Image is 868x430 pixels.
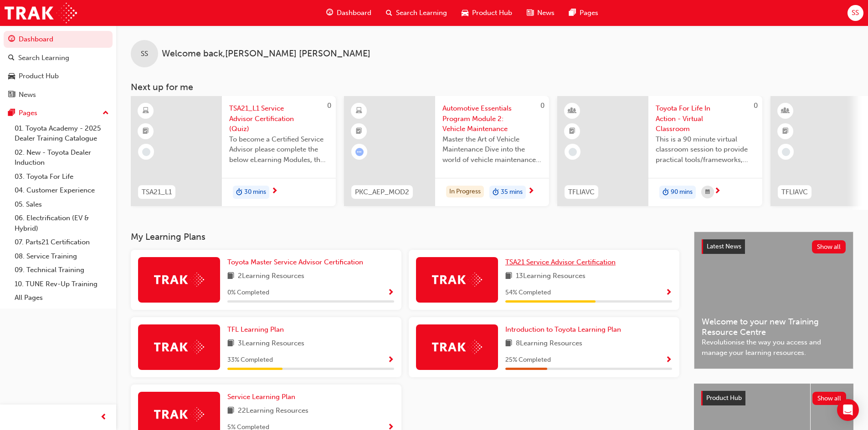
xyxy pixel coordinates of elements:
[18,53,69,63] div: Search Learning
[11,277,113,291] a: 10. TUNE Rev-Up Training
[11,291,113,305] a: All Pages
[505,258,616,266] span: TSA21 Service Advisor Certification
[4,68,113,85] a: Product Hub
[472,8,512,18] span: Product Hub
[462,7,468,19] span: car-icon
[702,337,846,358] span: Revolutionise the way you access and manage your learning resources.
[11,197,113,212] a: 05. Sales
[11,235,113,249] a: 07. Parts21 Certification
[493,187,499,198] span: duration-icon
[227,324,288,335] a: TFL Learning Plan
[154,340,204,354] img: Trak
[143,126,149,137] span: booktick-icon
[387,287,394,298] button: Show Progress
[244,187,266,197] span: 30 mins
[19,71,59,81] div: Product Hub
[4,105,113,121] button: Pages
[11,211,113,235] a: 06. Electrification (EV & Hybrid)
[568,187,595,197] span: TFLIAVC
[355,148,364,156] span: learningRecordVerb_ATTEMPT-icon
[665,356,672,364] span: Show Progress
[11,146,113,170] a: 02. New - Toyota Dealer Induction
[154,273,204,287] img: Trak
[665,287,672,298] button: Show Progress
[569,126,575,137] span: booktick-icon
[694,232,853,369] a: Latest NewsShow allWelcome to your new Training Resource CentreRevolutionise the way you access a...
[656,103,755,134] span: Toyota For Life In Action - Virtual Classroom
[501,187,523,197] span: 35 mins
[355,187,409,197] span: PKC_AEP_MOD2
[505,271,512,282] span: book-icon
[781,187,808,197] span: TFLIAVC
[386,7,392,19] span: search-icon
[356,105,362,117] span: learningResourceType_ELEARNING-icon
[5,3,77,23] img: Trak
[442,134,542,165] span: Master the Art of Vehicle Maintenance Dive into the world of vehicle maintenance with this compre...
[8,35,15,44] span: guage-icon
[387,289,394,297] span: Show Progress
[852,8,859,18] span: SS
[665,354,672,366] button: Show Progress
[238,338,304,349] span: 3 Learning Resources
[569,148,577,156] span: learningRecordVerb_NONE-icon
[236,187,242,198] span: duration-icon
[782,148,790,156] span: learningRecordVerb_NONE-icon
[540,101,544,110] span: 0
[754,101,758,110] span: 0
[142,187,172,197] span: TSA21_L1
[227,355,273,365] span: 33 % Completed
[100,412,107,423] span: prev-icon
[116,82,868,92] h3: Next up for me
[505,324,625,335] a: Introduction to Toyota Learning Plan
[227,393,295,401] span: Service Learning Plan
[505,325,621,334] span: Introduction to Toyota Learning Plan
[706,394,742,402] span: Product Hub
[11,183,113,197] a: 04. Customer Experience
[8,72,15,81] span: car-icon
[103,107,109,119] span: up-icon
[396,8,447,18] span: Search Learning
[714,187,721,196] span: next-icon
[671,187,693,197] span: 90 mins
[562,4,606,22] a: pages-iconPages
[154,407,204,421] img: Trak
[707,243,741,250] span: Latest News
[143,105,149,117] span: learningResourceType_ELEARNING-icon
[569,105,575,117] span: learningResourceType_INSTRUCTOR_LED-icon
[432,340,482,354] img: Trak
[238,271,304,282] span: 2 Learning Resources
[812,392,847,405] button: Show all
[454,4,519,22] a: car-iconProduct Hub
[141,49,148,59] span: SS
[344,96,549,206] a: 0PKC_AEP_MOD2Automotive Essentials Program Module 2: Vehicle MaintenanceMaster the Art of Vehicle...
[569,7,576,19] span: pages-icon
[326,7,333,19] span: guage-icon
[705,187,710,198] span: calendar-icon
[131,96,336,206] a: 0TSA21_L1TSA21_L1 Service Advisor Certification (Quiz)To become a Certified Service Advisor pleas...
[162,49,370,59] span: Welcome back , [PERSON_NAME] [PERSON_NAME]
[356,126,362,137] span: booktick-icon
[4,50,113,66] a: Search Learning
[656,134,755,165] span: This is a 90 minute virtual classroom session to provide practical tools/frameworks, behaviours a...
[229,134,329,165] span: To become a Certified Service Advisor please complete the below eLearning Modules, the Service Ad...
[516,338,582,349] span: 8 Learning Resources
[337,8,371,18] span: Dashboard
[702,317,846,337] span: Welcome to your new Training Resource Centre
[4,29,113,105] button: DashboardSearch LearningProduct HubNews
[8,109,15,117] span: pages-icon
[4,31,113,48] a: Dashboard
[11,249,113,263] a: 08. Service Training
[847,5,863,21] button: SS
[702,239,846,254] a: Latest NewsShow all
[446,186,484,198] div: In Progress
[227,338,234,349] span: book-icon
[505,257,619,268] a: TSA21 Service Advisor Certification
[319,4,379,22] a: guage-iconDashboard
[812,240,846,253] button: Show all
[432,273,482,287] img: Trak
[516,271,586,282] span: 13 Learning Resources
[663,187,669,198] span: duration-icon
[271,187,278,196] span: next-icon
